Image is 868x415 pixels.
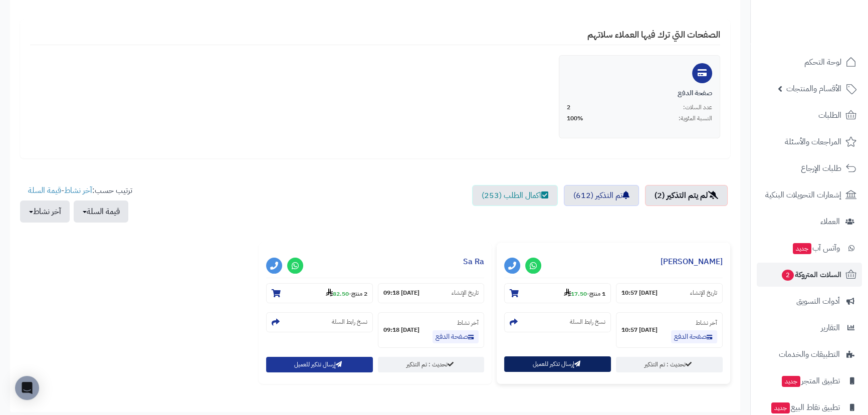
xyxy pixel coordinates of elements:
a: أدوات التسويق [757,289,862,313]
ul: ترتيب حسب: - [20,185,132,223]
span: وآتس آب [792,241,840,255]
span: 2 [567,103,570,112]
a: التقارير [757,316,862,340]
div: Open Intercom Messenger [15,376,39,400]
span: النسبة المئوية: [679,114,712,123]
small: تاريخ الإنشاء [690,289,717,297]
span: جديد [771,402,790,413]
span: الأقسام والمنتجات [786,82,841,96]
small: - [326,288,367,298]
section: 2 منتج-82.50 [266,283,373,303]
span: العملاء [820,215,840,229]
span: طلبات الإرجاع [801,161,841,175]
span: أدوات التسويق [796,294,840,308]
small: تاريخ الإنشاء [452,289,479,297]
span: عدد السلات: [683,103,712,112]
small: نسخ رابط السلة [332,318,367,326]
span: إشعارات التحويلات البنكية [765,188,841,202]
a: تحديث : تم التذكير [378,357,485,372]
a: تم التذكير (612) [564,185,639,206]
strong: 2 منتج [351,289,367,298]
h4: الصفحات التي ترك فيها العملاء سلاتهم [30,30,720,45]
a: لوحة التحكم [757,50,862,74]
span: 2 [782,270,794,281]
strong: [DATE] 10:57 [621,326,658,334]
a: اكمال الطلب (253) [472,185,558,206]
span: لوحة التحكم [804,55,841,69]
a: آخر نشاط [64,184,92,196]
a: المراجعات والأسئلة [757,130,862,154]
a: الطلبات [757,103,862,127]
span: 100% [567,114,583,123]
a: طلبات الإرجاع [757,156,862,180]
div: صفحة الدفع [567,88,712,98]
section: نسخ رابط السلة [504,312,611,332]
span: تطبيق نقاط البيع [770,400,840,414]
span: التقارير [821,321,840,335]
strong: [DATE] 09:18 [383,326,419,334]
a: تحديث : تم التذكير [616,357,723,372]
strong: [DATE] 10:57 [621,289,658,297]
span: الطلبات [818,108,841,122]
section: نسخ رابط السلة [266,312,373,332]
button: آخر نشاط [20,200,70,223]
span: التطبيقات والخدمات [779,347,840,361]
span: السلات المتروكة [781,268,841,282]
small: - [564,288,605,298]
strong: [DATE] 09:18 [383,289,419,297]
a: تطبيق المتجرجديد [757,369,862,393]
a: صفحة الدفع [671,330,717,343]
span: جديد [793,243,811,254]
span: تطبيق المتجر [781,374,840,388]
small: نسخ رابط السلة [570,318,605,326]
strong: 1 منتج [589,289,605,298]
button: إرسال تذكير للعميل [504,356,611,372]
span: المراجعات والأسئلة [785,135,841,149]
button: قيمة السلة [74,200,128,223]
strong: 82.50 [326,289,349,298]
a: العملاء [757,210,862,234]
a: قيمة السلة [28,184,61,196]
a: إشعارات التحويلات البنكية [757,183,862,207]
small: آخر نشاط [696,318,717,327]
section: 1 منتج-17.50 [504,283,611,303]
button: إرسال تذكير للعميل [266,357,373,372]
a: التطبيقات والخدمات [757,342,862,366]
small: آخر نشاط [457,318,479,327]
strong: 17.50 [564,289,587,298]
a: [PERSON_NAME] [661,256,723,268]
a: السلات المتروكة2 [757,263,862,287]
a: صفحة الدفع [432,330,479,343]
a: وآتس آبجديد [757,236,862,260]
a: لم يتم التذكير (2) [645,185,728,206]
span: جديد [782,376,800,387]
a: Sa Ra [463,256,484,268]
